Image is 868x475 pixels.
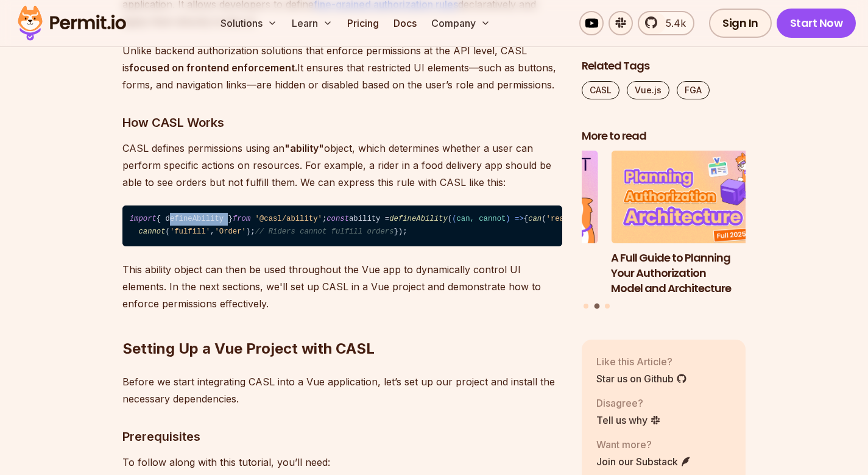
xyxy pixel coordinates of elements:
li: 1 of 3 [434,151,598,296]
span: from [233,215,250,223]
span: 'fulfill' [170,227,210,236]
li: 2 of 3 [611,151,775,296]
p: CASL defines permissions using an object, which determines whether a user can perform specific ac... [122,140,562,191]
h2: Related Tags [582,59,746,74]
p: To follow along with this tutorial, you’ll need: [122,454,562,471]
a: Start Now [777,9,856,38]
button: Go to slide 3 [605,304,610,309]
a: 5.4k [638,11,694,35]
img: Permit logo [12,2,132,44]
span: cannot [138,227,165,236]
span: 'Order' [214,227,245,236]
button: Company [426,11,495,35]
span: import [130,215,157,223]
strong: "ability" [284,142,324,154]
p: This ability object can then be used throughout the Vue app to dynamically control UI elements. I... [122,261,562,312]
strong: focused on frontend enforcement. [129,62,297,74]
a: Vue.js [627,81,669,99]
span: '@casl/ability' [255,215,322,223]
img: A Full Guide to Planning Your Authorization Model and Architecture [611,151,775,244]
span: defineAbility [389,215,448,223]
button: Solutions [216,11,282,35]
a: Star us on Github [596,371,687,386]
h2: More to read [582,129,746,144]
p: Before we start integrating CASL into a Vue application, let’s set up our project and install the... [122,373,562,407]
h3: Salt Security: Enterprise-Grade API Security with Fine-Grained Authorization [434,251,598,296]
span: const [326,215,349,223]
a: Pricing [342,11,384,35]
span: 5.4k [658,16,686,30]
a: FGA [677,81,710,99]
p: Like this Article? [596,354,687,369]
a: Tell us why [596,413,661,427]
button: Go to slide 1 [584,304,588,309]
p: Want more? [596,437,691,452]
a: A Full Guide to Planning Your Authorization Model and ArchitectureA Full Guide to Planning Your A... [611,151,775,296]
code: { defineAbility } ; ability = ( { ( , ); ( , ); }); [122,205,562,246]
p: Disagree? [596,396,661,410]
a: Join our Substack [596,454,691,469]
h3: Prerequisites [122,427,562,446]
button: Go to slide 2 [594,304,599,309]
a: Sign In [709,9,772,38]
h2: Setting Up a Vue Project with CASL [122,290,562,359]
a: Docs [389,11,422,35]
p: Unlike backend authorization solutions that enforce permissions at the API level, CASL is It ensu... [122,42,562,93]
a: CASL [582,81,619,99]
h3: How CASL Works [122,113,562,132]
span: can [528,215,542,223]
span: can, cannot [456,215,506,223]
div: Posts [582,151,746,311]
span: // Riders cannot fulfill orders [255,227,394,236]
span: ( ) => [452,215,524,223]
button: Learn [287,11,337,35]
span: 'read' [546,215,573,223]
h3: A Full Guide to Planning Your Authorization Model and Architecture [611,251,775,296]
